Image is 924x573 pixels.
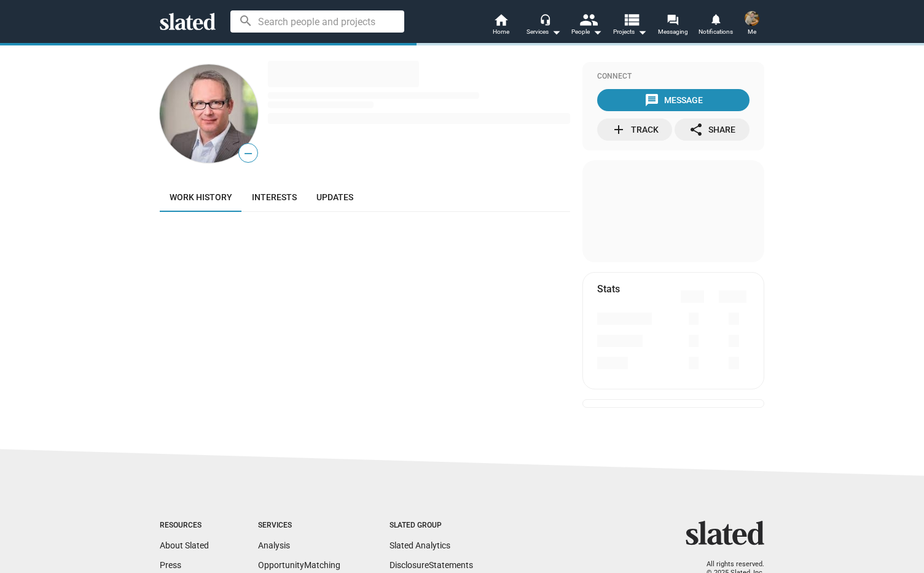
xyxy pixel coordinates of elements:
[258,540,290,550] a: Analysis
[522,12,565,39] button: Services
[160,560,181,570] a: Press
[651,12,694,39] a: Messaging
[748,25,756,39] span: Me
[675,119,750,141] button: Share
[689,119,735,141] div: Share
[644,93,659,107] mat-icon: message
[390,540,450,550] a: Slated Analytics
[258,521,340,531] div: Services
[694,12,737,39] a: Notifications
[539,14,550,25] mat-icon: headset_mic
[160,521,209,531] div: Resources
[170,192,232,202] span: Work history
[390,560,473,570] a: DisclosureStatements
[230,10,404,33] input: Search people and projects
[239,146,257,162] span: —
[493,12,508,27] mat-icon: home
[745,11,759,26] img: Scott McCabe
[252,192,297,202] span: Interests
[611,119,659,141] div: Track
[316,192,353,202] span: Updates
[390,521,473,531] div: Slated Group
[579,10,597,28] mat-icon: people
[667,14,678,25] mat-icon: forum
[571,25,602,39] div: People
[549,25,563,39] mat-icon: arrow_drop_down
[737,9,767,41] button: Scott McCabeMe
[597,283,620,295] mat-card-title: Stats
[710,13,721,25] mat-icon: notifications
[622,10,640,28] mat-icon: view_list
[479,12,522,39] a: Home
[635,25,649,39] mat-icon: arrow_drop_down
[590,25,605,39] mat-icon: arrow_drop_down
[608,12,651,39] button: Projects
[658,25,688,39] span: Messaging
[611,122,626,137] mat-icon: add
[613,25,647,39] span: Projects
[242,182,307,212] a: Interests
[597,72,750,82] div: Connect
[160,540,209,550] a: About Slated
[527,25,561,39] div: Services
[160,182,242,212] a: Work history
[493,25,509,39] span: Home
[565,12,608,39] button: People
[644,89,703,111] div: Message
[699,25,733,39] span: Notifications
[258,560,340,570] a: OpportunityMatching
[597,119,672,141] button: Track
[689,122,703,137] mat-icon: share
[307,182,363,212] a: Updates
[597,89,750,111] button: Message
